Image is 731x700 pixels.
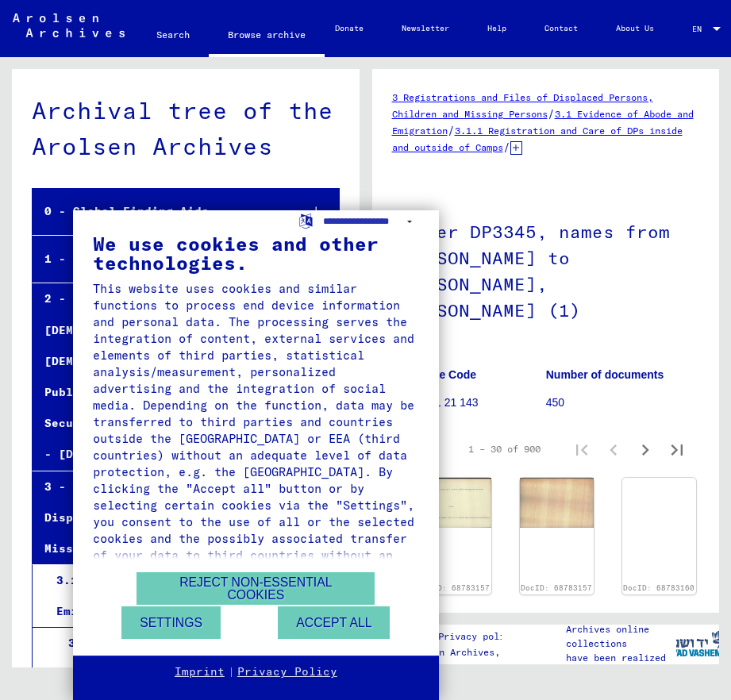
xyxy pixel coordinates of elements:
div: We use cookies and other technologies. [93,234,419,272]
a: Imprint [175,664,225,680]
button: Reject non-essential cookies [137,572,375,605]
a: Privacy Policy [237,664,337,680]
button: Accept all [278,606,390,639]
div: This website uses cookies and similar functions to process end device information and personal da... [93,280,419,580]
button: Settings [121,606,221,639]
